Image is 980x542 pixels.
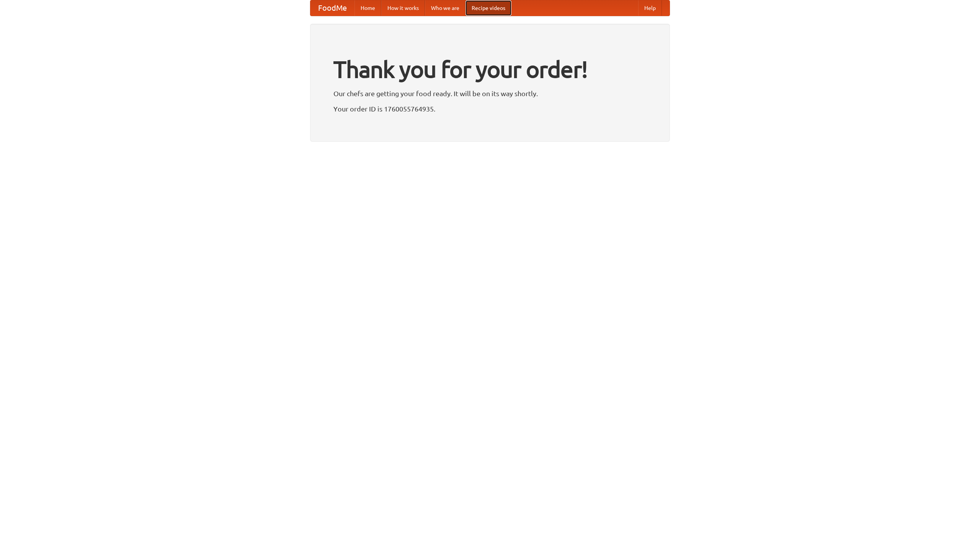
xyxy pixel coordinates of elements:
a: FoodMe [310,0,354,16]
a: Help [638,0,662,16]
h1: Thank you for your order! [333,51,647,88]
p: Our chefs are getting your food ready. It will be on its way shortly. [333,88,647,99]
a: Recipe videos [465,0,511,16]
a: Who we are [425,0,465,16]
a: How it works [381,0,425,16]
a: Home [354,0,381,16]
p: Your order ID is 1760055764935. [333,103,647,115]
